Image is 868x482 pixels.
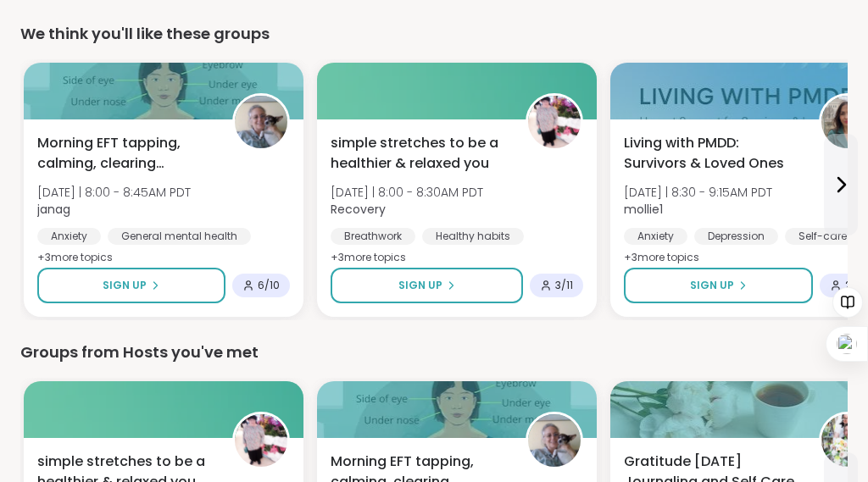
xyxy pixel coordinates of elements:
[331,184,483,201] span: [DATE] | 8:00 - 8:30AM PDT
[624,184,772,201] span: [DATE] | 8:30 - 9:15AM PDT
[624,228,687,245] div: Anxiety
[624,268,813,303] button: Sign Up
[331,133,507,174] span: simple stretches to be a healthier & relaxed you
[690,278,734,293] span: Sign Up
[37,184,191,201] span: [DATE] | 8:00 - 8:45AM PDT
[37,201,70,218] b: janag
[694,228,778,245] div: Depression
[37,268,225,303] button: Sign Up
[331,228,415,245] div: Breathwork
[103,278,147,293] span: Sign Up
[20,22,848,46] div: We think you'll like these groups
[785,228,860,245] div: Self-care
[331,201,386,218] b: Recovery
[331,268,523,303] button: Sign Up
[624,133,800,174] span: Living with PMDD: Survivors & Loved Ones
[258,279,280,292] span: 6 / 10
[235,414,287,467] img: Recovery
[398,278,442,293] span: Sign Up
[37,133,214,174] span: Morning EFT tapping, calming, clearing exercises
[528,96,581,148] img: Recovery
[20,341,848,364] div: Groups from Hosts you've met
[555,279,573,292] span: 3 / 11
[108,228,251,245] div: General mental health
[37,228,101,245] div: Anxiety
[624,201,663,218] b: mollie1
[422,228,524,245] div: Healthy habits
[235,96,287,148] img: janag
[528,414,581,467] img: janag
